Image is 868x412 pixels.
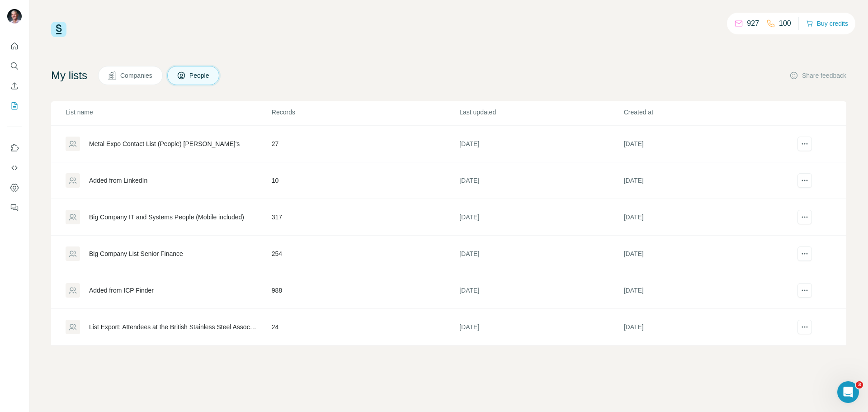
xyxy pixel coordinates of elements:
button: actions [797,210,812,224]
td: 10 [271,162,459,199]
td: 27 [271,126,459,162]
td: [DATE] [459,199,623,236]
p: Last updated [459,108,623,117]
div: Big Company IT and Systems People (Mobile included) [89,213,244,222]
button: actions [797,137,812,151]
button: Dashboard [7,180,22,196]
td: [DATE] [623,309,788,346]
div: List Export: Attendees at the British Stainless Steel Association Event (BSSA) - [DATE] 08:03 [89,322,256,331]
td: 254 [271,236,459,272]
td: [DATE] [623,236,788,272]
iframe: Intercom live chat [837,381,859,403]
p: Records [272,108,458,117]
button: Feedback [7,199,22,216]
div: Big Company List Senior Finance [89,249,183,258]
h4: My lists [51,68,87,83]
p: 100 [779,18,791,29]
button: Use Surfe on LinkedIn [7,140,22,156]
span: Companies [120,71,153,80]
button: Share feedback [789,71,846,80]
td: [DATE] [623,199,788,236]
p: Created at [624,108,787,117]
div: Added from LinkedIn [89,176,147,185]
td: [DATE] [459,272,623,309]
button: actions [797,283,812,298]
img: Surfe Logo [51,22,66,37]
p: List name [66,108,271,117]
td: 24 [271,309,459,346]
span: People [189,71,210,80]
button: Enrich CSV [7,78,22,94]
td: [DATE] [459,162,623,199]
button: Search [7,58,22,74]
button: actions [797,320,812,334]
td: 317 [271,199,459,236]
div: Metal Expo Contact List (People) [PERSON_NAME]'s [89,139,240,148]
button: actions [797,246,812,261]
td: [DATE] [459,309,623,346]
td: 988 [271,272,459,309]
td: [DATE] [623,162,788,199]
img: Avatar [7,9,22,24]
button: Use Surfe API [7,160,22,176]
td: [DATE] [459,126,623,162]
button: Buy credits [806,17,848,30]
td: [DATE] [623,126,788,162]
td: [DATE] [623,272,788,309]
button: actions [797,173,812,188]
p: 927 [747,18,759,29]
div: Added from ICP Finder [89,286,154,295]
button: My lists [7,98,22,114]
span: 3 [856,381,863,388]
button: Quick start [7,38,22,54]
td: [DATE] [459,236,623,272]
